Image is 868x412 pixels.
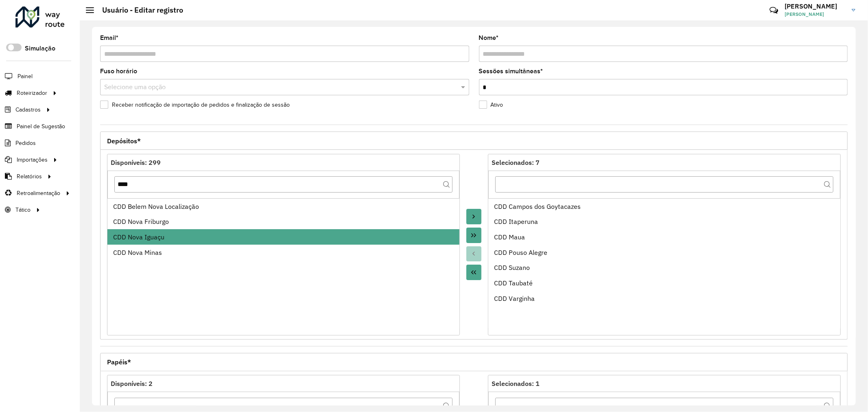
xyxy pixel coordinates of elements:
[15,206,31,214] span: Tático
[17,172,42,181] span: Relatórios
[494,248,835,257] div: CDD Pouso Alegre
[100,101,290,109] label: Receber notificação de importação de pedidos e finalização de sessão
[492,379,837,388] div: Selecionados: 1
[492,158,837,167] div: Selecionados: 7
[494,294,835,303] div: CDD Varginha
[494,232,835,242] div: CDD Maua
[494,263,835,272] div: CDD Suzano
[107,138,141,144] span: Depósitos*
[17,189,60,197] span: Retroalimentação
[494,278,835,288] div: CDD Taubaté
[15,105,41,114] span: Cadastros
[94,6,183,15] h2: Usuário - Editar registro
[25,44,55,53] label: Simulação
[15,139,36,147] span: Pedidos
[107,359,131,365] span: Papéis*
[494,202,835,211] div: CDD Campos dos Goytacazes
[466,209,482,224] button: Move to Target
[479,101,503,109] label: Ativo
[17,122,65,131] span: Painel de Sugestão
[785,11,846,18] span: [PERSON_NAME]
[466,265,482,280] button: Move All to Source
[111,379,456,388] div: Disponíveis: 2
[17,156,48,164] span: Importações
[113,248,454,257] div: CDD Nova Minas
[494,217,835,226] div: CDD Itaperuna
[113,202,454,211] div: CDD Belem Nova Localização
[17,72,33,81] span: Painel
[765,2,783,19] a: Contato Rápido
[17,89,47,97] span: Roteirizador
[466,228,482,243] button: Move All to Target
[479,66,543,76] label: Sessões simultâneas
[113,217,454,226] div: CDD Nova Friburgo
[785,2,846,10] h3: [PERSON_NAME]
[113,232,454,242] div: CDD Nova Iguaçu
[100,33,118,43] label: Email
[111,158,456,167] div: Disponíveis: 299
[100,66,137,76] label: Fuso horário
[479,33,499,43] label: Nome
